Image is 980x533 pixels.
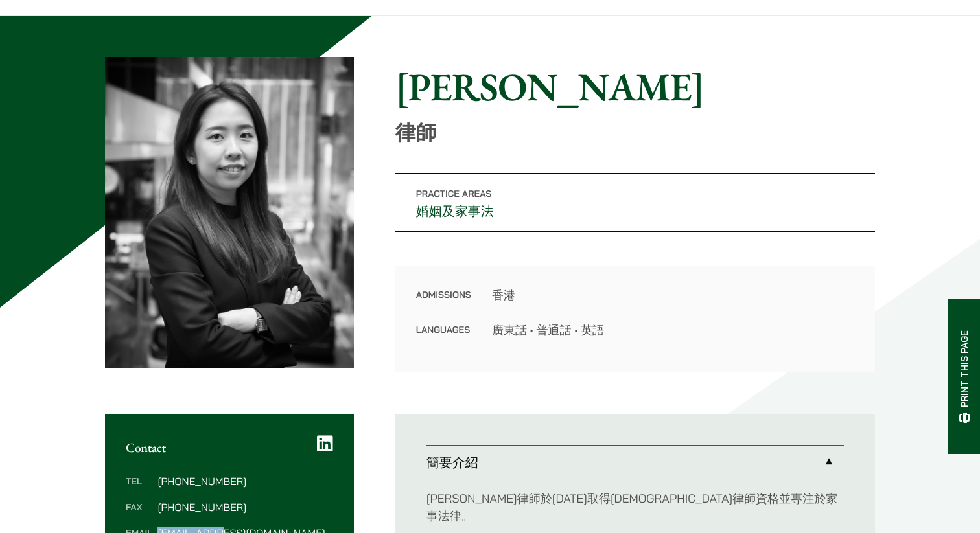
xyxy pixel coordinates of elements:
[395,120,875,145] p: 律師
[492,321,854,339] dd: 廣東話 • 普通話 • 英語
[416,188,492,199] span: Practice Areas
[126,476,152,502] dt: Tel
[157,476,332,486] dd: [PHONE_NUMBER]
[426,446,844,479] a: 簡要介紹
[126,440,333,455] h2: Contact
[492,286,854,304] dd: 香港
[426,490,844,525] p: [PERSON_NAME]律師於[DATE]取得[DEMOGRAPHIC_DATA]律師資格並專注於家事法律。
[126,502,152,528] dt: Fax
[416,203,494,220] a: 婚姻及家事法
[317,435,333,453] a: LinkedIn
[157,502,332,512] dd: [PHONE_NUMBER]
[395,63,875,110] h1: [PERSON_NAME]
[416,321,471,339] dt: Languages
[416,286,471,321] dt: Admissions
